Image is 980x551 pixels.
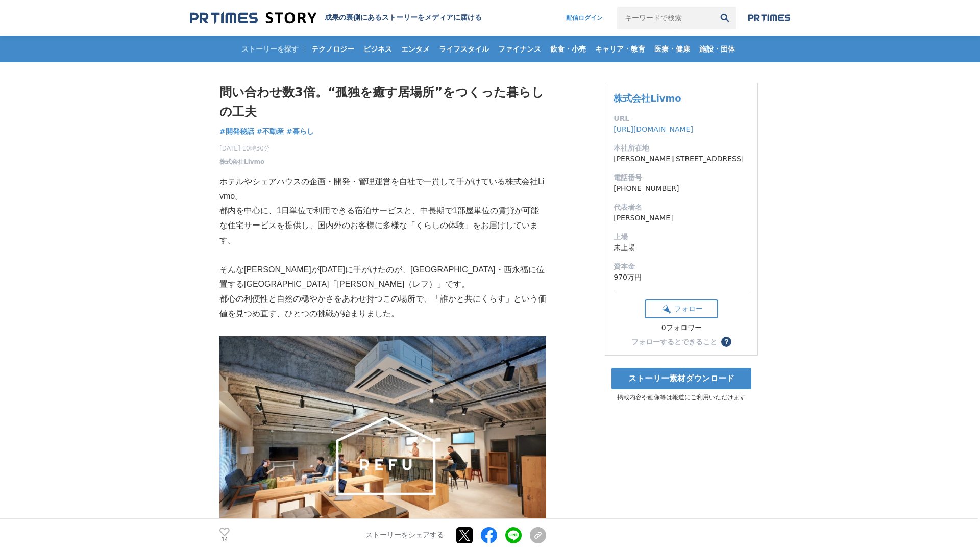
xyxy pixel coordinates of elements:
span: ファイナンス [494,44,545,54]
dd: [PHONE_NUMBER] [614,183,749,194]
dd: 未上場 [614,242,749,253]
dd: 970万円 [614,272,749,283]
input: キーワードで検索 [617,7,714,29]
dt: URL [614,113,749,124]
div: フォローするとできること [631,338,717,345]
a: 医療・健康 [650,36,694,62]
img: prtimes [748,14,790,22]
p: ストーリーをシェアする [365,531,444,540]
p: そんな[PERSON_NAME]が[DATE]に手がけたのが、[GEOGRAPHIC_DATA]・西永福に位置する[GEOGRAPHIC_DATA]「[PERSON_NAME]（レフ）」です。 [219,263,546,292]
span: 飲食・小売 [546,44,590,54]
a: [URL][DOMAIN_NAME] [614,125,693,133]
dt: 電話番号 [614,172,749,183]
a: ライフスタイル [435,36,493,62]
dt: 代表者名 [614,202,749,213]
button: 検索 [714,7,736,29]
p: 14 [219,537,230,542]
dt: 上場 [614,232,749,242]
span: [DATE] 10時30分 [219,144,270,153]
a: ストーリー素材ダウンロード [611,368,751,389]
a: 株式会社Livmo [219,157,264,166]
img: thumbnail_eaed5980-8ed3-11f0-a98f-b321817949aa.png [219,336,546,551]
dt: 資本金 [614,261,749,272]
a: エンタメ [397,36,434,62]
span: #暮らし [286,127,314,136]
a: #不動産 [257,126,284,137]
a: 配信ログイン [556,7,613,29]
span: テクノロジー [307,44,358,54]
button: ？ [721,337,731,347]
span: ビジネス [359,44,396,54]
h2: 成果の裏側にあるストーリーをメディアに届ける [325,13,482,22]
span: ？ [723,338,730,345]
a: テクノロジー [307,36,358,62]
span: 施設・団体 [695,44,739,54]
span: エンタメ [397,44,434,54]
a: ビジネス [359,36,396,62]
dd: [PERSON_NAME][STREET_ADDRESS] [614,154,749,164]
h1: 問い合わせ数3倍。“孤独を癒す居場所”をつくった暮らしの工夫 [219,83,546,122]
a: 飲食・小売 [546,36,590,62]
a: 成果の裏側にあるストーリーをメディアに届ける 成果の裏側にあるストーリーをメディアに届ける [190,11,482,25]
span: キャリア・教育 [591,44,649,54]
button: フォロー [645,299,718,318]
span: 医療・健康 [650,44,694,54]
img: 成果の裏側にあるストーリーをメディアに届ける [190,11,316,25]
p: 掲載内容や画像等は報道にご利用いただけます [605,393,758,402]
dd: [PERSON_NAME] [614,213,749,223]
a: ファイナンス [494,36,545,62]
dt: 本社所在地 [614,143,749,154]
a: #暮らし [286,126,314,137]
p: 都心の利便性と自然の穏やかさをあわせ持つこの場所で、「誰かと共にくらす」という価値を見つめ直す、ひとつの挑戦が始まりました。 [219,292,546,321]
span: #開発秘話 [219,127,254,136]
div: 0フォロワー [645,323,718,333]
span: ライフスタイル [435,44,493,54]
a: 株式会社Livmo [614,93,681,104]
span: #不動産 [257,127,284,136]
p: 都内を中心に、1日単位で利用できる宿泊サービスと、中長期で1部屋単位の賃貸が可能な住宅サービスを提供し、国内外のお客様に多様な「くらしの体験」をお届けしています。 [219,204,546,247]
a: 施設・団体 [695,36,739,62]
p: ホテルやシェアハウスの企画・開発・管理運営を自社で一貫して手がけている株式会社Livmo。 [219,174,546,204]
a: キャリア・教育 [591,36,649,62]
a: #開発秘話 [219,126,254,137]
